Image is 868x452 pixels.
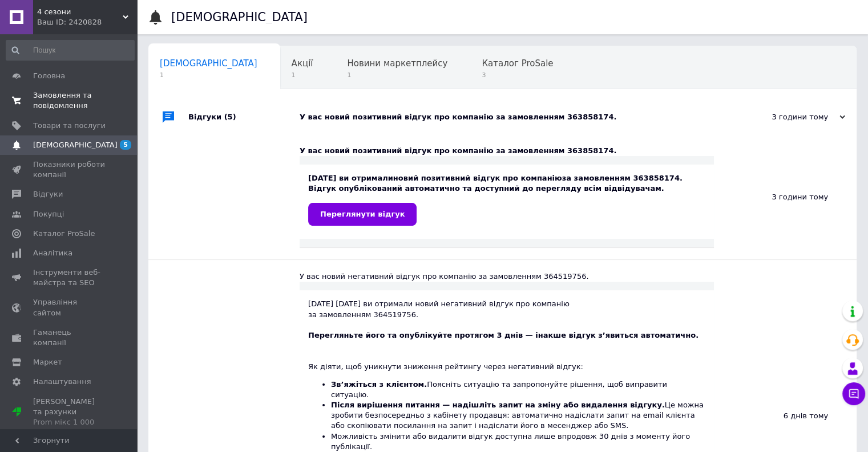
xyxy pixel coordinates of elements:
[33,229,95,239] span: Каталог ProSale
[331,400,705,431] li: Це можна зробити безпосередньо з кабінету продавця: автоматично надіслати запит на email клієнта ...
[842,382,865,405] button: Чат з покупцем
[33,267,106,288] span: Інструменти веб-майстра та SEO
[33,377,91,387] span: Налаштування
[33,357,62,367] span: Маркет
[33,209,64,219] span: Покупці
[300,112,731,122] div: У вас новий позитивний відгук про компанію за замовленням 363858174.
[347,58,447,69] span: Новини маркетплейсу
[292,58,313,69] span: Акції
[33,159,106,180] span: Показники роботи компанії
[160,58,257,69] span: [DEMOGRAPHIC_DATA]
[308,173,705,225] div: [DATE] ви отримали за замовленням 363858174. Відгук опублікований автоматично та доступний до пер...
[33,140,118,150] span: [DEMOGRAPHIC_DATA]
[171,10,308,24] h1: [DEMOGRAPHIC_DATA]
[6,40,135,61] input: Пошук
[308,331,699,339] b: Перегляньте його та опублікуйте протягом 3 днів — інакше відгук з’явиться автоматично.
[33,327,106,348] span: Гаманець компанії
[331,380,427,389] b: Зв’яжіться з клієнтом.
[393,174,562,182] b: новий позитивний відгук про компанію
[224,113,236,121] span: (5)
[33,397,106,428] span: [PERSON_NAME] та рахунки
[292,71,313,79] span: 1
[331,431,705,452] li: Можливість змінити або видалити відгук доступна лише впродовж 30 днів з моменту його публікації.
[347,71,447,79] span: 1
[731,112,845,122] div: 3 години тому
[33,90,106,111] span: Замовлення та повідомлення
[308,203,417,226] a: Переглянути відгук
[331,379,705,400] li: Поясніть ситуацію та запропонуйте рішення, щоб виправити ситуацію.
[37,17,137,27] div: Ваш ID: 2420828
[714,134,857,259] div: 3 години тому
[33,297,106,318] span: Управління сайтом
[300,271,714,282] div: У вас новий негативний відгук про компанію за замовленням 364519756.
[33,248,72,258] span: Аналітика
[33,189,63,199] span: Відгуки
[482,58,553,69] span: Каталог ProSale
[331,401,665,409] b: Після вирішення питання — надішліть запит на зміну або видалення відгуку.
[120,140,131,150] span: 5
[33,417,106,427] div: Prom мікс 1 000
[320,210,405,218] span: Переглянути відгук
[33,71,65,81] span: Головна
[160,71,257,79] span: 1
[300,146,714,156] div: У вас новий позитивний відгук про компанію за замовленням 363858174.
[188,100,300,134] div: Відгуки
[482,71,553,79] span: 3
[37,7,123,17] span: 4 сезони
[33,121,106,131] span: Товари та послуги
